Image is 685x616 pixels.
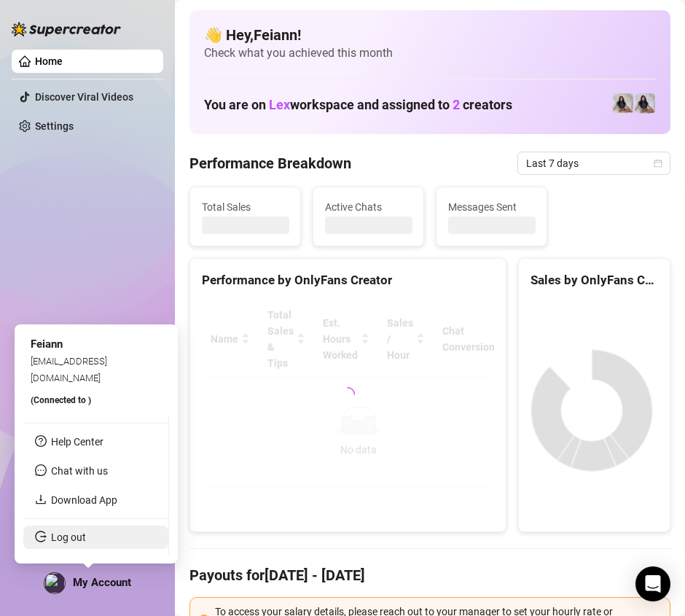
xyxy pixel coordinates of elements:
[73,576,131,589] span: My Account
[51,494,117,506] a: Download App
[44,573,65,593] img: profilePics%2FMOLWZQSXvfM60zO7sy7eR3cMqNk1.jpeg
[189,565,670,585] h4: Payouts for [DATE] - [DATE]
[635,93,655,114] img: Francesca
[613,93,633,114] img: Francesca
[51,531,86,543] a: Log out
[35,120,74,132] a: Settings
[531,270,658,290] div: Sales by OnlyFans Creator
[269,97,290,112] span: Lex
[35,91,133,103] a: Discover Viral Videos
[448,199,535,215] span: Messages Sent
[204,97,512,113] h1: You are on workspace and assigned to creators
[654,159,662,168] span: calendar
[635,566,670,601] div: Open Intercom Messenger
[31,356,107,383] span: [EMAIL_ADDRESS][DOMAIN_NAME]
[51,436,103,448] a: Help Center
[35,464,47,476] span: message
[202,199,289,215] span: Total Sales
[35,55,63,67] a: Home
[453,97,460,112] span: 2
[204,25,656,45] h4: 👋 Hey, Feiann !
[325,199,412,215] span: Active Chats
[51,465,108,477] span: Chat with us
[189,153,351,174] h4: Performance Breakdown
[31,338,63,351] span: Feiann
[204,45,656,61] span: Check what you achieved this month
[23,526,168,549] li: Log out
[12,22,121,36] img: logo-BBDzfeDw.svg
[526,152,662,174] span: Last 7 days
[202,270,494,290] div: Performance by OnlyFans Creator
[340,387,355,402] span: loading
[31,395,91,405] span: (Connected to )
